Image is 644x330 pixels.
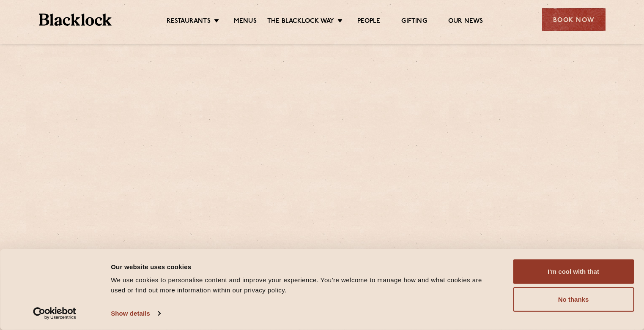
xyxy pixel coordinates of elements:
[448,17,483,27] a: Our News
[542,8,606,31] div: Book Now
[357,17,380,27] a: People
[513,287,634,312] button: No thanks
[401,17,427,27] a: Gifting
[39,14,112,26] img: BL_Textured_Logo-footer-cropped.svg
[111,262,494,272] div: Our website uses cookies
[167,17,211,27] a: Restaurants
[267,17,334,27] a: The Blacklock Way
[513,259,634,284] button: I'm cool with that
[111,275,494,295] div: We use cookies to personalise content and improve your experience. You're welcome to manage how a...
[18,307,92,320] a: Usercentrics Cookiebot - opens in a new window
[234,17,257,27] a: Menus
[111,307,160,320] a: Show details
